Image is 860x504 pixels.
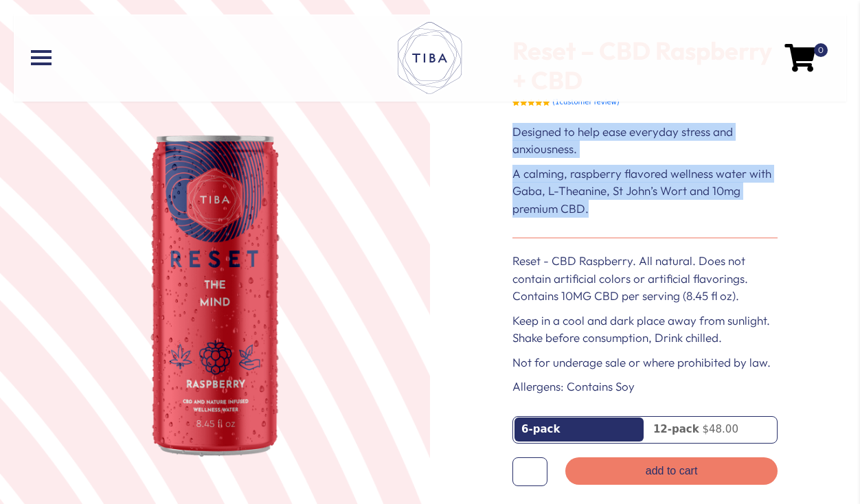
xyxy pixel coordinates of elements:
p: Allergens: Contains Soy [512,378,778,396]
p: Keep in a cool and dark place away from sunlight. Shake before consumption, Drink chilled. [512,312,778,347]
p: Designed to help ease everyday stress and anxiousness. [512,123,778,158]
span: 0 [814,43,828,57]
a: 6-pack [514,417,644,442]
input: Product quantity [512,457,547,486]
img: Reset CBD Product Can [150,135,280,457]
a: 12-pack [646,417,776,442]
button: Add to cart [565,457,778,484]
p: A calming, raspberry flavored wellness water with Gaba, L-Theanine, St John’s Wort and 10mg premi... [512,165,778,218]
p: Reset - CBD Raspberry. All natural. Does not contain artificial colors or artificial flavorings. ... [512,252,778,305]
p: Not for underage sale or where prohibited by law. [512,354,778,371]
a: 0 [784,54,815,61]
